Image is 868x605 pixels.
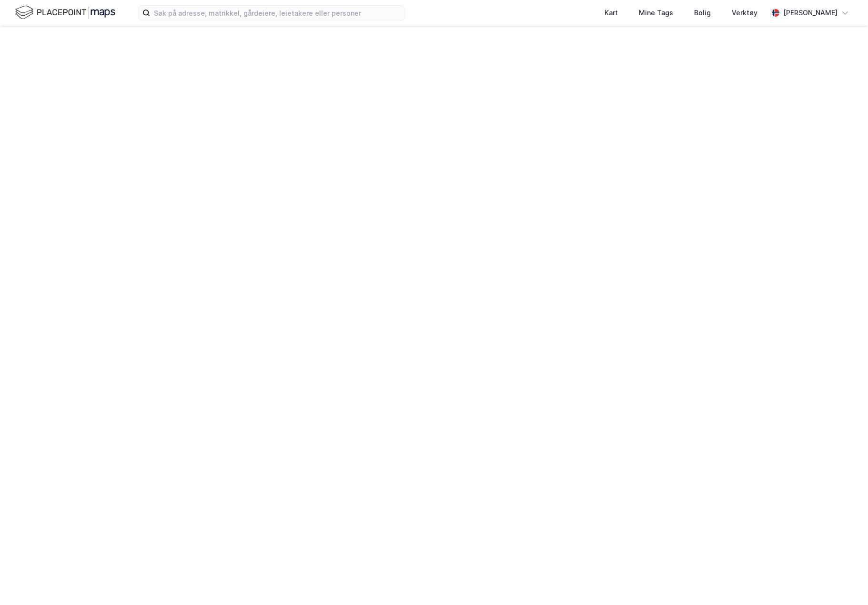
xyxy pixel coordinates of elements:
[150,6,404,20] input: Søk på adresse, matrikkel, gårdeiere, leietakere eller personer
[639,7,673,19] div: Mine Tags
[783,7,838,19] div: [PERSON_NAME]
[694,7,711,19] div: Bolig
[820,559,868,605] iframe: Chat Widget
[820,559,868,605] div: Kontrollprogram for chat
[732,7,757,19] div: Verktøy
[15,4,115,21] img: logo.f888ab2527a4732fd821a326f86c7f29.svg
[605,7,618,19] div: Kart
